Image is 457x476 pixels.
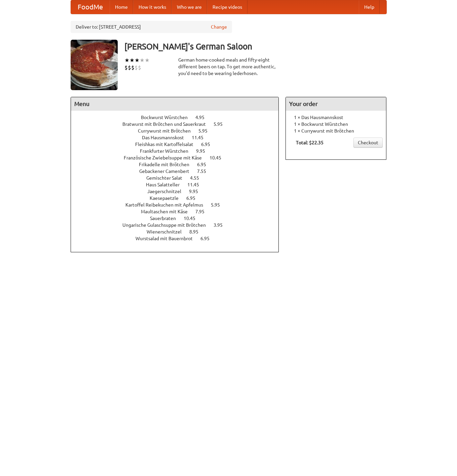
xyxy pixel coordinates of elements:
span: 6.95 [186,195,202,201]
a: Fleishkas mit Kartoffelsalat 6.95 [135,142,223,147]
span: 9.95 [196,148,212,154]
a: Currywurst mit Brötchen 5.95 [138,128,220,134]
a: Wurstsalad mit Bauernbrot 6.95 [136,236,222,241]
li: $ [128,64,131,71]
a: Home [110,0,133,14]
span: 6.95 [201,142,217,147]
a: Recipe videos [207,0,247,14]
a: Gebackener Camenbert 7.55 [139,169,219,174]
a: Help [359,0,380,14]
h4: Your order [286,97,386,111]
a: Kaesepaetzle 6.95 [150,195,208,201]
a: Gemischter Salat 4.55 [146,175,212,181]
span: Maultaschen mit Käse [141,209,194,214]
a: Kartoffel Reibekuchen mit Apfelmus 5.95 [125,202,232,208]
span: Frikadelle mit Brötchen [139,162,196,167]
div: Deliver to: [STREET_ADDRESS] [71,21,232,33]
li: ★ [124,57,129,64]
span: 10.45 [184,216,202,221]
span: Jaegerschnitzel [147,189,188,194]
span: Currywurst mit Brötchen [138,128,197,134]
li: $ [124,64,128,71]
span: Fleishkas mit Kartoffelsalat [135,142,200,147]
span: Gemischter Salat [146,175,189,181]
li: ★ [129,57,135,64]
span: 5.95 [211,202,227,208]
a: Bratwurst mit Brötchen und Sauerkraut 5.95 [122,121,235,127]
li: $ [131,64,135,71]
span: Haus Salatteller [146,182,186,187]
a: Das Hausmannskost 11.45 [142,135,216,140]
span: Frankfurter Würstchen [140,148,195,154]
a: Frikadelle mit Brötchen 6.95 [139,162,219,167]
span: Ungarische Gulaschsuppe mit Brötchen [122,222,213,228]
span: 9.95 [189,189,205,194]
span: 3.95 [214,222,229,228]
b: Total: $22.35 [296,140,323,145]
span: 6.95 [197,162,213,167]
a: Change [211,24,227,30]
span: 11.45 [192,135,210,140]
span: Bratwurst mit Brötchen und Sauerkraut [122,121,213,127]
img: angular.jpg [71,40,118,90]
span: Bockwurst Würstchen [141,115,194,120]
a: Wienerschnitzel 8.95 [147,229,211,234]
span: 10.45 [210,155,228,160]
span: 7.55 [197,169,213,174]
span: 5.95 [198,128,214,134]
span: Französische Zwiebelsuppe mit Käse [124,155,208,160]
a: Bockwurst Würstchen 4.95 [141,115,217,120]
span: 6.95 [200,236,216,241]
h3: [PERSON_NAME]'s German Saloon [124,40,387,53]
span: Sauerbraten [150,216,183,221]
li: 1 × Das Hausmannskost [289,114,383,121]
span: Das Hausmannskost [142,135,191,140]
li: $ [138,64,141,71]
a: Französische Zwiebelsuppe mit Käse 10.45 [124,155,234,160]
a: Maultaschen mit Käse 7.95 [141,209,217,214]
h4: Menu [71,97,279,111]
li: ★ [135,57,140,64]
a: Who we are [172,0,207,14]
a: Frankfurter Würstchen 9.95 [140,148,218,154]
li: ★ [145,57,150,64]
span: 4.95 [195,115,211,120]
span: Gebackener Camenbert [139,169,196,174]
span: Kartoffel Reibekuchen mit Apfelmus [125,202,210,208]
a: Sauerbraten 10.45 [150,216,208,221]
a: Jaegerschnitzel 9.95 [147,189,211,194]
a: Ungarische Gulaschsuppe mit Brötchen 3.95 [122,222,235,228]
span: 11.45 [187,182,206,187]
li: 1 × Currywurst mit Brötchen [289,127,383,134]
a: Haus Salatteller 11.45 [146,182,212,187]
span: Wienerschnitzel [147,229,188,234]
span: Wurstsalad mit Bauernbrot [136,236,199,241]
span: 8.95 [189,229,205,234]
a: Checkout [353,138,383,148]
a: How it works [133,0,172,14]
li: $ [135,64,138,71]
a: FoodMe [71,0,110,14]
span: 7.95 [195,209,211,214]
li: ★ [140,57,145,64]
span: 5.95 [214,121,229,127]
span: 4.55 [190,175,206,181]
li: 1 × Bockwurst Würstchen [289,121,383,127]
span: Kaesepaetzle [150,195,185,201]
div: German home-cooked meals and fifty-eight different beers on tap. To get more authentic, you'd nee... [178,57,279,77]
